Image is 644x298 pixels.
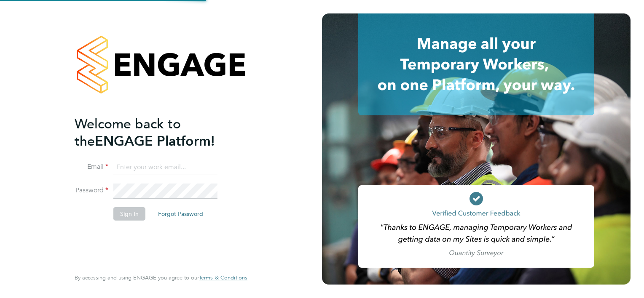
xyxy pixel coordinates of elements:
[75,186,108,195] label: Password
[75,162,108,171] label: Email
[151,207,210,221] button: Forgot Password
[113,207,145,221] button: Sign In
[75,274,247,281] span: By accessing and using ENGAGE you agree to our
[113,160,217,175] input: Enter your work email...
[199,274,247,281] a: Terms & Conditions
[75,115,239,150] h2: ENGAGE Platform!
[75,116,181,149] span: Welcome back to the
